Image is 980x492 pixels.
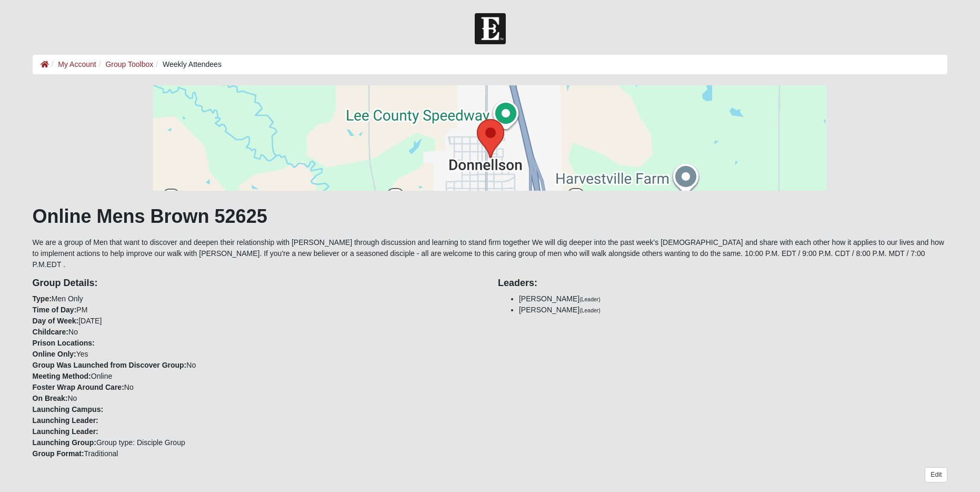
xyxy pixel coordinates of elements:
[33,449,84,458] strong: Group Format:
[33,205,948,228] h1: Online Mens Brown 52625
[33,394,68,402] strong: On Break:
[475,13,506,44] img: Church of Eleven22 Logo
[58,60,96,68] a: My Account
[33,372,91,380] strong: Meeting Method:
[33,339,95,347] strong: Prison Locations:
[33,405,104,414] strong: Launching Campus:
[519,304,947,316] li: [PERSON_NAME]
[33,416,98,425] strong: Launching Leader:
[33,294,52,303] strong: Type:
[33,306,77,314] strong: Time of Day:
[33,350,76,358] strong: Online Only:
[153,59,222,70] li: Weekly Attendees
[579,296,601,302] small: (Leader)
[33,427,98,436] strong: Launching Leader:
[519,293,947,304] li: [PERSON_NAME]
[579,307,601,313] small: (Leader)
[498,278,947,289] h4: Leaders:
[925,467,947,483] a: Edit
[33,328,68,336] strong: Childcare:
[105,60,153,68] a: Group Toolbox
[25,270,490,459] div: Men Only PM [DATE] No Yes No Online No No Group type: Disciple Group Traditional
[33,438,96,447] strong: Launching Group:
[33,383,124,391] strong: Foster Wrap Around Care:
[33,361,187,369] strong: Group Was Launched from Discover Group:
[33,317,79,325] strong: Day of Week:
[33,278,482,289] h4: Group Details:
